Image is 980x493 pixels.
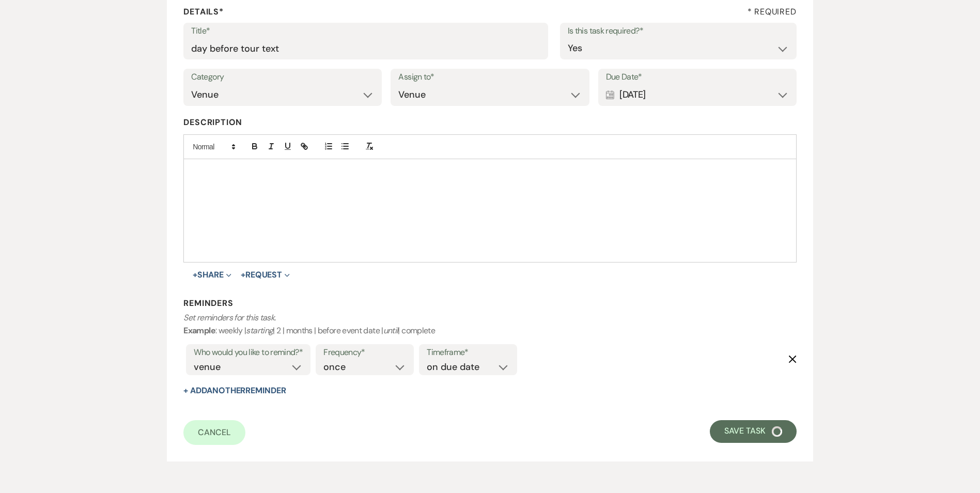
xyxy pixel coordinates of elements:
[710,420,796,443] button: Save Task
[323,345,406,360] label: Frequency*
[606,70,789,85] label: Due Date*
[183,312,275,323] i: Set reminders for this task.
[427,345,509,360] label: Timeframe*
[241,271,290,279] button: Request
[383,325,398,336] i: until
[183,311,796,337] p: : weekly | | 2 | months | before event date | | complete
[398,70,581,85] label: Assign to*
[191,24,540,39] label: Title*
[191,70,374,85] label: Category
[183,325,215,336] b: Example
[568,24,789,39] label: Is this task required?*
[183,387,286,395] button: + AddAnotherReminder
[241,271,245,279] span: +
[193,271,231,279] button: Share
[193,271,197,279] span: +
[246,325,273,336] i: starting
[183,298,796,309] h3: Reminders
[606,85,789,105] div: [DATE]
[772,426,782,437] img: loading spinner
[748,6,797,18] h4: * Required
[183,6,223,17] b: Details*
[183,115,796,130] label: Description
[183,420,245,445] a: Cancel
[194,345,303,360] label: Who would you like to remind?*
